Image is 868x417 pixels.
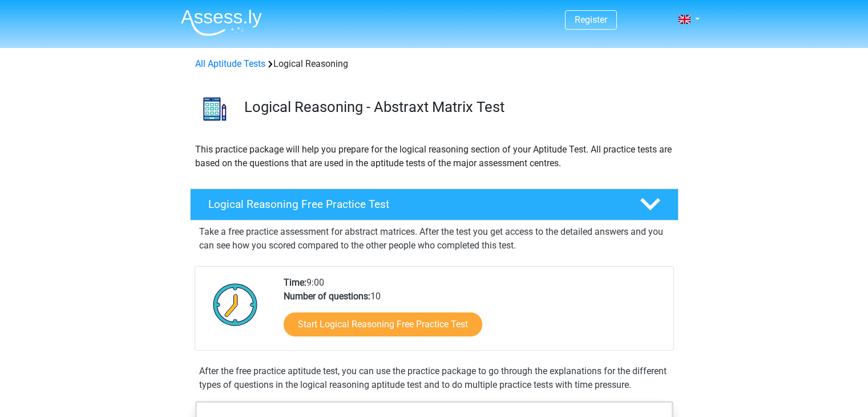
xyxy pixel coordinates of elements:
[191,57,678,71] div: Logical Reasoning
[195,143,673,170] p: This practice package will help you prepare for the logical reasoning section of your Aptitude Te...
[195,58,265,69] a: All Aptitude Tests
[191,85,239,133] img: logical reasoning
[185,189,683,220] a: Logical Reasoning Free Practice Test
[181,9,262,36] img: Assessly
[244,98,669,116] h3: Logical Reasoning - Abstraxt Matrix Test
[275,276,673,350] div: 9:00 10
[284,291,370,302] b: Number of questions:
[208,198,621,211] h4: Logical Reasoning Free Practice Test
[284,312,482,336] a: Start Logical Reasoning Free Practice Test
[284,277,306,288] b: Time:
[195,364,674,392] div: After the free practice aptitude test, you can use the practice package to go through the explana...
[575,14,607,25] a: Register
[207,276,264,333] img: Clock
[199,225,669,252] p: Take a free practice assessment for abstract matrices. After the test you get access to the detai...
